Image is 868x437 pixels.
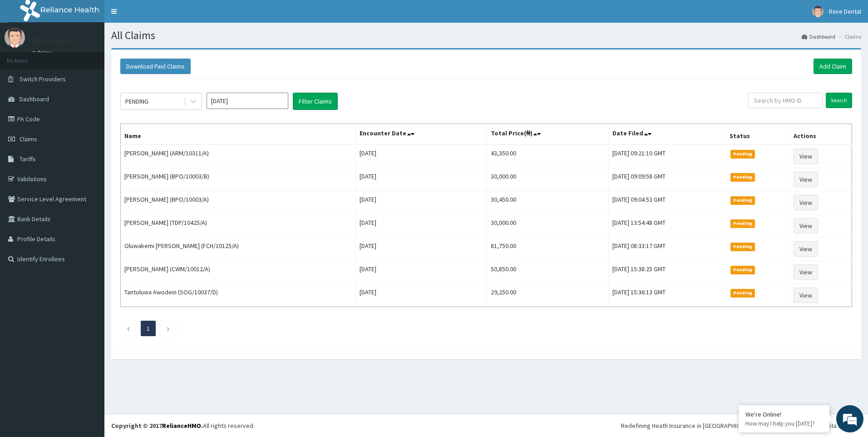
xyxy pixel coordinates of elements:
[356,191,487,214] td: [DATE]
[356,144,487,168] td: [DATE]
[356,214,487,238] td: [DATE]
[356,124,487,145] th: Encounter Date
[790,124,852,145] th: Actions
[802,33,835,40] a: Dashboard
[794,172,818,187] a: View
[121,124,356,145] th: Name
[730,196,755,204] span: Pending
[608,261,725,284] td: [DATE] 15:38:25 GMT
[125,97,148,106] div: PENDING
[608,168,725,191] td: [DATE] 09:09:58 GMT
[812,6,824,17] img: User Image
[748,93,823,108] input: Search by HMO ID
[745,410,823,418] div: We're Online!
[794,195,818,210] a: View
[126,324,130,333] a: Previous page
[730,243,755,251] span: Pending
[32,37,75,45] p: Rave Dental
[111,30,861,41] h1: All Claims
[162,422,201,430] a: RelianceHMO
[356,261,487,284] td: [DATE]
[20,75,66,83] span: Switch Providers
[207,93,288,109] input: Select Month and Year
[111,422,203,430] strong: Copyright © 2017 .
[121,214,356,238] td: [PERSON_NAME] (TDP/10425/A)
[794,264,818,280] a: View
[829,7,861,15] span: Rave Dental
[121,144,356,168] td: [PERSON_NAME] (ARM/10311/A)
[730,150,755,158] span: Pending
[121,284,356,307] td: Tantoluwa Awodein (SOG/10037/D)
[608,214,725,238] td: [DATE] 13:54:48 GMT
[794,288,818,303] a: View
[487,144,608,168] td: 43,350.00
[121,191,356,214] td: [PERSON_NAME] (BPO/10003/A)
[487,284,608,307] td: 29,250.00
[730,289,755,297] span: Pending
[794,218,818,233] a: View
[608,191,725,214] td: [DATE] 09:04:53 GMT
[730,173,755,181] span: Pending
[487,124,608,145] th: Total Price(₦)
[826,93,852,108] input: Search
[730,219,755,228] span: Pending
[487,261,608,284] td: 50,850.00
[147,324,150,333] a: Page 1 is your current page
[730,266,755,274] span: Pending
[608,284,725,307] td: [DATE] 15:36:13 GMT
[32,50,54,56] a: Online
[20,155,36,163] span: Tariffs
[621,421,861,430] div: Redefining Heath Insurance in [GEOGRAPHIC_DATA] using Telemedicine and Data Science!
[487,168,608,191] td: 30,000.00
[356,238,487,261] td: [DATE]
[121,261,356,284] td: [PERSON_NAME] (CWM/10012/A)
[166,324,170,333] a: Next page
[487,191,608,214] td: 30,450.00
[293,93,338,110] button: Filter Claims
[356,168,487,191] td: [DATE]
[20,135,37,143] span: Claims
[794,241,818,257] a: View
[20,95,49,103] span: Dashboard
[836,33,861,40] li: Claims
[356,284,487,307] td: [DATE]
[608,238,725,261] td: [DATE] 08:33:17 GMT
[120,59,191,74] button: Download Paid Claims
[794,149,818,164] a: View
[121,168,356,191] td: [PERSON_NAME] (BPO/10003/B)
[725,124,790,145] th: Status
[487,238,608,261] td: 81,750.00
[608,124,725,145] th: Date Filed
[745,420,823,427] p: How may I help you today?
[608,144,725,168] td: [DATE] 09:21:10 GMT
[814,59,852,74] a: Add Claim
[121,238,356,261] td: Oluwakemi [PERSON_NAME] (FCH/10125/A)
[5,27,25,48] img: User Image
[104,414,868,437] footer: All rights reserved.
[487,214,608,238] td: 30,000.00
